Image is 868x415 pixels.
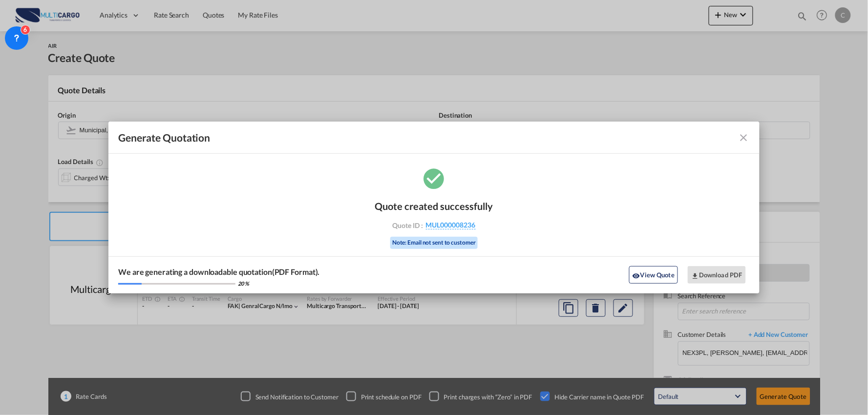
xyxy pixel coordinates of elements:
[118,267,320,277] div: We are generating a downloadable quotation(PDF Format).
[691,272,699,280] md-icon: icon-download
[108,122,760,293] md-dialog: Generate Quotation Quote ...
[238,280,249,287] div: 20 %
[688,266,746,284] button: Download PDF
[633,272,640,280] md-icon: icon-eye
[118,131,210,144] span: Generate Quotation
[629,266,678,284] button: icon-eyeView Quote
[738,132,750,144] md-icon: icon-close fg-AAA8AD cursor m-0
[422,166,446,190] md-icon: icon-checkbox-marked-circle
[378,221,491,229] div: Quote ID :
[426,221,476,229] span: MUL000008236
[390,237,478,249] div: Note: Email not sent to customer
[375,200,493,212] div: Quote created successfully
